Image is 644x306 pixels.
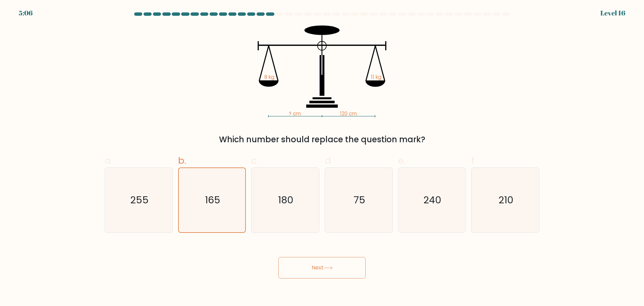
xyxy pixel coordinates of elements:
[178,154,186,167] span: b.
[264,73,274,81] tspan: 8 kg
[340,110,357,117] tspan: 120 cm
[289,110,301,117] tspan: ? cm
[325,154,333,167] span: d.
[398,154,406,167] span: e.
[105,154,113,167] span: a.
[498,193,514,207] text: 210
[278,257,366,278] button: Next
[278,193,294,207] text: 180
[354,193,365,207] text: 75
[424,193,442,207] text: 240
[130,193,149,207] text: 255
[371,73,381,81] tspan: 11 kg
[19,8,33,18] div: 5:06
[205,193,220,207] text: 165
[471,154,476,167] span: f.
[109,134,535,146] div: Which number should replace the question mark?
[600,8,625,18] div: Level 16
[251,154,259,167] span: c.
